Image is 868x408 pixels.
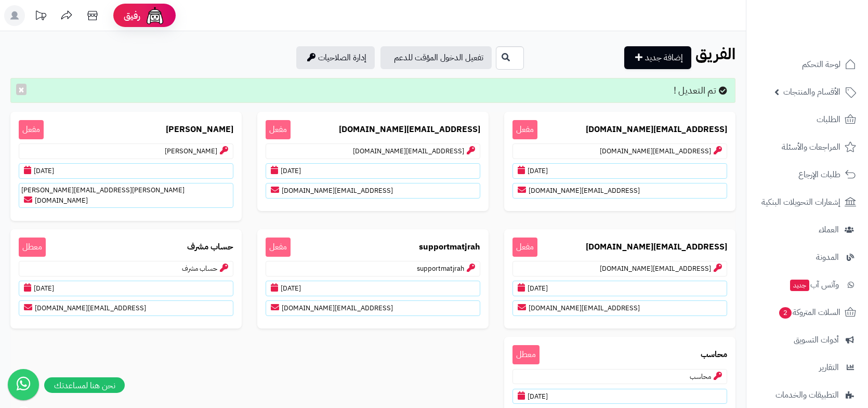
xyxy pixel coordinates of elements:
[266,120,291,139] span: مفعل
[10,112,242,221] a: [PERSON_NAME] مفعل[PERSON_NAME][DATE][PERSON_NAME][EMAIL_ADDRESS][PERSON_NAME][DOMAIN_NAME]
[753,107,862,132] a: الطلبات
[266,183,480,199] p: [EMAIL_ADDRESS][DOMAIN_NAME]
[266,300,480,316] p: [EMAIL_ADDRESS][DOMAIN_NAME]
[819,222,839,237] span: العملاء
[761,195,840,209] span: إشعارات التحويلات البنكية
[782,140,840,154] span: المراجعات والأسئلة
[753,217,862,242] a: العملاء
[512,389,727,404] p: [DATE]
[753,52,862,77] a: لوحة التحكم
[797,16,858,38] img: logo-2.png
[753,190,862,215] a: إشعارات التحويلات البنكية
[266,143,480,159] p: [EMAIL_ADDRESS][DOMAIN_NAME]
[124,9,140,22] span: رفيق
[512,281,727,296] p: [DATE]
[778,305,840,320] span: السلات المتروكة
[753,272,862,297] a: وآتس آبجديد
[19,143,233,159] p: [PERSON_NAME]
[586,124,727,136] b: [EMAIL_ADDRESS][DOMAIN_NAME]
[779,307,792,319] span: 2
[512,183,727,199] p: [EMAIL_ADDRESS][DOMAIN_NAME]
[16,84,27,95] button: ×
[790,280,809,291] span: جديد
[380,46,492,69] a: تفعيل الدخول المؤقت للدعم
[257,229,489,329] a: supportmatjrah مفعلsupportmatjrah[DATE][EMAIL_ADDRESS][DOMAIN_NAME]
[187,241,233,253] b: حساب مشرف
[19,120,44,139] span: مفعل
[266,261,480,277] p: supportmatjrah
[504,112,735,212] a: [EMAIL_ADDRESS][DOMAIN_NAME] مفعل[EMAIL_ADDRESS][DOMAIN_NAME][DATE][EMAIL_ADDRESS][DOMAIN_NAME]
[819,360,839,375] span: التقارير
[266,281,480,296] p: [DATE]
[753,355,862,380] a: التقارير
[753,245,862,270] a: المدونة
[695,42,735,65] b: الفريق
[798,167,840,182] span: طلبات الإرجاع
[504,229,735,329] a: [EMAIL_ADDRESS][DOMAIN_NAME] مفعل[EMAIL_ADDRESS][DOMAIN_NAME][DATE][EMAIL_ADDRESS][DOMAIN_NAME]
[512,143,727,159] p: [EMAIL_ADDRESS][DOMAIN_NAME]
[512,261,727,277] p: [EMAIL_ADDRESS][DOMAIN_NAME]
[512,300,727,316] p: [EMAIL_ADDRESS][DOMAIN_NAME]
[419,241,480,253] b: supportmatjrah
[753,135,862,160] a: المراجعات والأسئلة
[512,369,727,385] p: محاسب
[775,388,839,402] span: التطبيقات والخدمات
[10,78,735,103] div: تم التعديل !
[266,238,291,257] span: مفعل
[794,333,839,347] span: أدوات التسويق
[789,278,839,292] span: وآتس آب
[816,250,839,265] span: المدونة
[10,229,242,329] a: حساب مشرف معطلحساب مشرف[DATE][EMAIL_ADDRESS][DOMAIN_NAME]
[19,238,46,257] span: معطل
[783,85,840,99] span: الأقسام والمنتجات
[19,300,233,316] p: [EMAIL_ADDRESS][DOMAIN_NAME]
[701,349,727,361] b: محاسب
[586,241,727,253] b: [EMAIL_ADDRESS][DOMAIN_NAME]
[753,162,862,187] a: طلبات الإرجاع
[166,124,233,136] b: [PERSON_NAME]
[753,383,862,407] a: التطبيقات والخدمات
[512,345,540,364] span: معطل
[753,300,862,325] a: السلات المتروكة2
[144,5,165,26] img: ai-face.png
[296,46,375,69] a: إدارة الصلاحيات
[257,112,489,212] a: [EMAIL_ADDRESS][DOMAIN_NAME] مفعل[EMAIL_ADDRESS][DOMAIN_NAME][DATE][EMAIL_ADDRESS][DOMAIN_NAME]
[19,261,233,277] p: حساب مشرف
[512,120,537,139] span: مفعل
[753,327,862,352] a: أدوات التسويق
[19,183,233,208] p: [PERSON_NAME][EMAIL_ADDRESS][PERSON_NAME][DOMAIN_NAME]
[802,57,840,72] span: لوحة التحكم
[339,124,480,136] b: [EMAIL_ADDRESS][DOMAIN_NAME]
[19,163,233,179] p: [DATE]
[512,238,537,257] span: مفعل
[624,46,691,69] a: إضافة جديد
[817,112,840,127] span: الطلبات
[28,5,54,29] a: تحديثات المنصة
[266,163,480,179] p: [DATE]
[19,281,233,296] p: [DATE]
[512,163,727,179] p: [DATE]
